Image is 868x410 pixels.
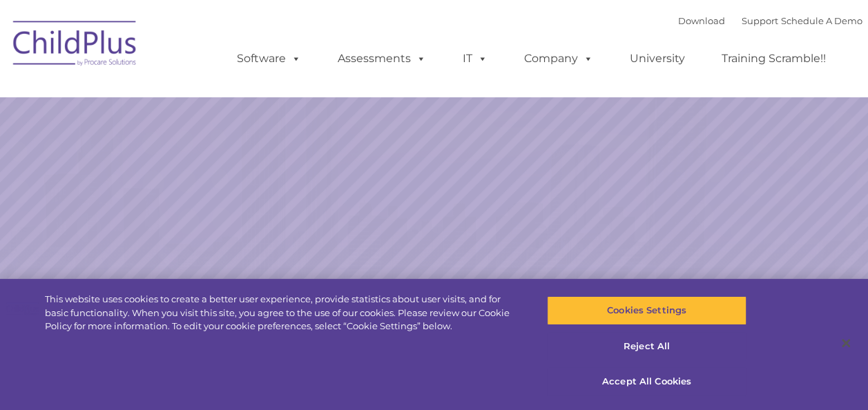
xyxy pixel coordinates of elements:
button: Cookies Settings [547,296,746,325]
a: Schedule A Demo [781,15,862,26]
span: Last name [192,91,234,101]
button: Reject All [547,332,746,361]
a: Learn More [590,259,733,297]
a: University [616,45,699,72]
a: Company [510,45,607,72]
font: | [678,15,862,26]
button: Accept All Cookies [547,367,746,396]
img: ChildPlus by Procare Solutions [6,11,144,80]
a: Download [678,15,725,26]
button: Close [831,328,861,358]
a: IT [449,45,501,72]
a: Assessments [324,45,440,72]
a: Support [742,15,778,26]
a: Software [223,45,315,72]
a: Training Scramble!! [708,45,840,72]
span: Phone number [192,148,251,158]
div: This website uses cookies to create a better user experience, provide statistics about user visit... [45,293,521,333]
